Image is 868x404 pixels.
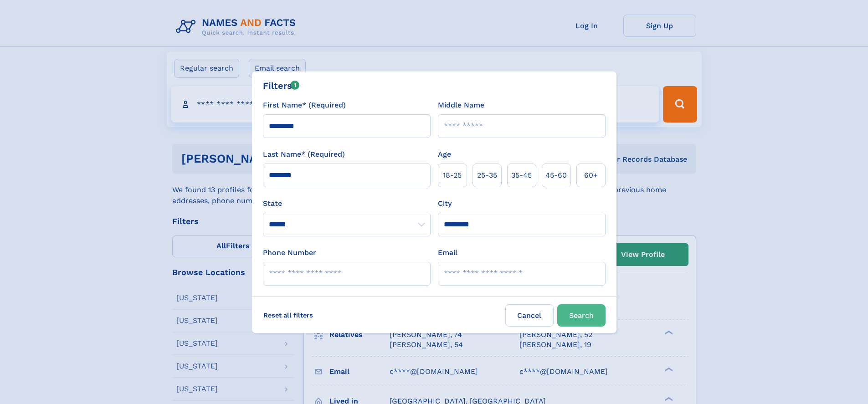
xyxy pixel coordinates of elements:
label: City [438,198,452,209]
div: Filters [263,79,300,92]
label: First Name* (Required) [263,100,346,111]
span: 25‑35 [477,170,497,181]
label: State [263,198,431,209]
span: 60+ [584,170,598,181]
label: Age [438,149,451,160]
span: 18‑25 [443,170,462,181]
span: 35‑45 [511,170,532,181]
label: Email [438,247,457,258]
button: Search [557,304,606,327]
label: Last Name* (Required) [263,149,345,160]
label: Cancel [505,304,554,327]
span: 45‑60 [545,170,567,181]
label: Middle Name [438,100,484,111]
label: Reset all filters [257,304,319,326]
label: Phone Number [263,247,316,258]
